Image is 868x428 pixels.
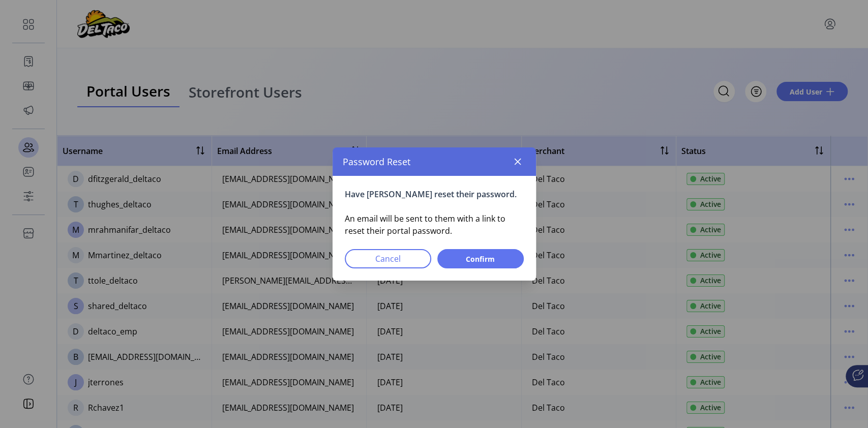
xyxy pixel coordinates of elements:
button: Confirm [437,249,524,268]
span: Password Reset [343,155,410,169]
p: Have [PERSON_NAME] reset their password. [345,188,524,200]
button: Cancel [345,249,431,268]
span: Confirm [451,254,511,264]
span: Cancel [358,253,418,265]
p: An email will be sent to them with a link to reset their portal password. [345,212,524,237]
